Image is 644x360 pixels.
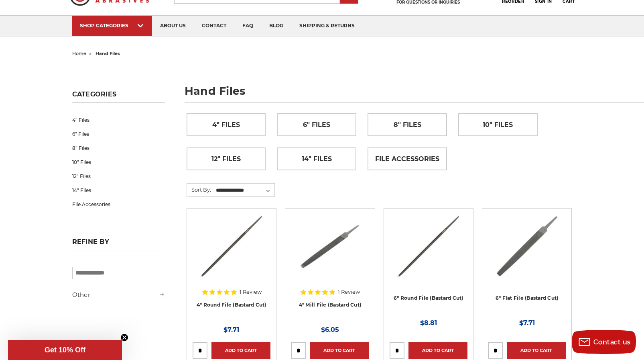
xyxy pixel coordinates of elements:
div: Get 10% OffClose teaser [8,340,122,360]
a: Add to Cart [507,342,566,359]
a: 10" Files [459,114,537,136]
div: SHOP CATEGORIES [80,22,144,29]
a: 4" Files [187,114,266,136]
a: shipping & returns [291,16,363,36]
span: $7.71 [519,319,535,327]
a: 4" Round File (Bastard Cut) [197,302,266,308]
img: 4 Inch Round File Bastard Cut, Double Cut [199,214,264,278]
label: Sort By: [187,184,211,196]
a: 8" Files [72,141,165,155]
a: 4" Mill File (Bastard Cut) [299,302,362,308]
a: faq [234,16,261,36]
h5: Other [72,290,165,300]
a: 6" Files [277,114,356,136]
a: 12" Files [72,169,165,183]
img: 4" Mill File Bastard Cut [298,214,362,278]
a: blog [261,16,291,36]
span: 1 Review [338,289,360,295]
span: $6.05 [321,326,339,333]
select: Sort By: [215,184,274,196]
a: File Accessories [72,197,165,211]
a: 6" Flat File (Bastard Cut) [496,295,559,301]
span: 4" Files [212,118,240,132]
a: 6" Flat Bastard File [488,214,566,292]
span: hand files [95,51,120,56]
img: 6 Inch Round File Bastard Cut, Double Cut [396,214,461,278]
a: 6" Files [72,127,165,141]
a: contact [194,16,234,36]
a: 14" Files [277,148,356,170]
span: 14" Files [302,152,332,166]
span: 8" Files [394,118,421,132]
button: Close teaser [120,333,128,342]
a: 8" Files [368,114,447,136]
span: 6" Files [303,118,330,132]
a: home [72,51,86,56]
a: Add to Cart [211,342,270,359]
a: File Accessories [368,148,447,170]
span: 1 Review [240,289,262,295]
a: 4 Inch Round File Bastard Cut, Double Cut [193,214,270,292]
span: $8.81 [420,319,437,327]
a: Add to Cart [310,342,369,359]
a: 14" Files [72,183,165,197]
button: Contact us [572,330,636,354]
a: 4" Files [72,113,165,127]
span: $7.71 [223,326,239,333]
span: Contact us [593,338,631,346]
a: 6 Inch Round File Bastard Cut, Double Cut [390,214,467,292]
h5: Refine by [72,238,165,250]
span: File Accessories [375,152,439,166]
a: Add to Cart [408,342,467,359]
a: 12" Files [187,148,266,170]
span: Get 10% Off [45,346,85,354]
h5: Categories [72,90,165,103]
img: 6" Flat Bastard File [494,214,559,278]
a: about us [152,16,194,36]
span: 12" Files [211,152,241,166]
a: 4" Mill File Bastard Cut [291,214,369,292]
a: 10" Files [72,155,165,169]
a: 6" Round File (Bastard Cut) [394,295,463,301]
span: 10" Files [483,118,513,132]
